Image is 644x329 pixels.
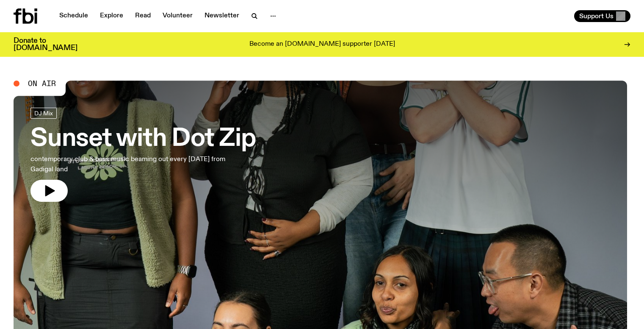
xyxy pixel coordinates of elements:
a: DJ Mix [30,108,57,119]
span: DJ Mix [34,110,53,116]
span: Support Us [579,12,614,20]
a: Volunteer [158,10,198,22]
a: Explore [95,10,128,22]
a: Schedule [54,10,93,22]
p: contemporary club & bass music beaming out every [DATE] from Gadigal land [30,154,247,175]
p: Become an [DOMAIN_NAME] supporter [DATE] [249,41,395,48]
a: Sunset with Dot Zipcontemporary club & bass music beaming out every [DATE] from Gadigal land [30,108,255,202]
h3: Sunset with Dot Zip [30,127,255,151]
h3: Donate to [DOMAIN_NAME] [14,37,77,52]
button: Support Us [574,10,630,22]
span: On Air [28,80,56,87]
a: Read [130,10,156,22]
a: Newsletter [199,10,244,22]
